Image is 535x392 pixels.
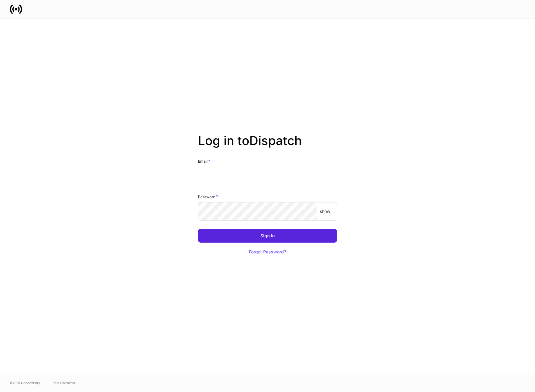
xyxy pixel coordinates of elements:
h2: Log in to Dispatch [198,133,337,158]
p: show [320,208,330,215]
span: © 2025 OneAdvisory [10,380,40,385]
button: Sign In [198,229,337,243]
div: Sign In [260,234,275,238]
h6: Email [198,158,210,164]
a: Data Disclaimer [53,380,75,385]
button: Forgot Password? [241,245,294,259]
div: Forgot Password? [249,250,286,254]
h6: Password [198,194,218,200]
